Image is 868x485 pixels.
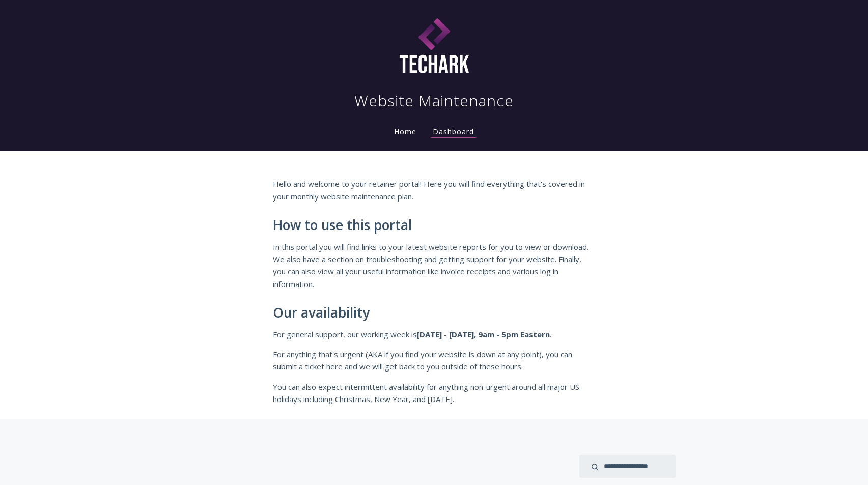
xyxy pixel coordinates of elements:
[273,218,596,233] h2: How to use this portal
[273,381,596,406] p: You can also expect intermittent availability for anything non-urgent around all major US holiday...
[273,305,596,321] h2: Our availability
[273,348,596,373] p: For anything that's urgent (AKA if you find your website is down at any point), you can submit a ...
[354,91,514,111] h1: Website Maintenance
[417,329,550,339] strong: [DATE] - [DATE], 9am - 5pm Eastern
[431,127,476,138] a: Dashboard
[273,328,596,340] p: For general support, our working week is .
[579,455,676,478] input: search input
[273,178,596,203] p: Hello and welcome to your retainer portal! Here you will find everything that's covered in your m...
[392,127,418,136] a: Home
[273,241,596,291] p: In this portal you will find links to your latest website reports for you to view or download. We...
